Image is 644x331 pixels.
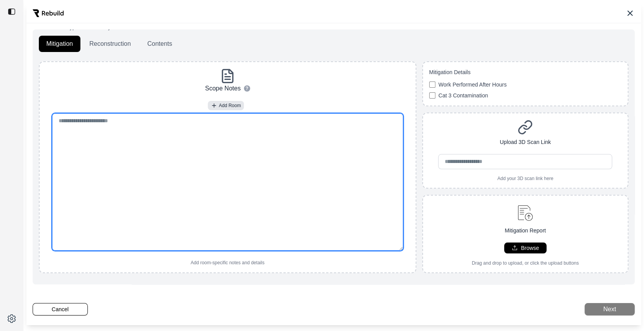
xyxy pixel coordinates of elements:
[429,92,435,99] input: Cat 3 Contamination
[429,68,621,76] p: Mitigation Details
[219,102,241,109] span: Add Room
[33,9,64,17] img: Rebuild
[82,36,138,52] button: Reconstruction
[205,84,241,93] p: Scope Notes
[33,303,88,315] button: Cancel
[39,36,80,52] button: Mitigation
[140,36,179,52] button: Contents
[439,81,507,88] span: Work Performed After Hours
[500,138,551,146] p: Upload 3D Scan Link
[191,260,265,266] p: Add room-specific notes and details
[208,101,244,110] button: Add Room
[472,260,579,266] p: Drag and drop to upload, or click the upload buttons
[8,8,16,16] img: toggle sidebar
[521,244,539,252] p: Browse
[504,243,547,253] button: Browse
[245,85,248,92] span: ?
[429,81,435,88] input: Work Performed After Hours
[439,92,488,99] span: Cat 3 Contamination
[505,227,546,235] p: Mitigation Report
[514,202,536,224] img: upload-document.svg
[497,175,553,182] p: Add your 3D scan link here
